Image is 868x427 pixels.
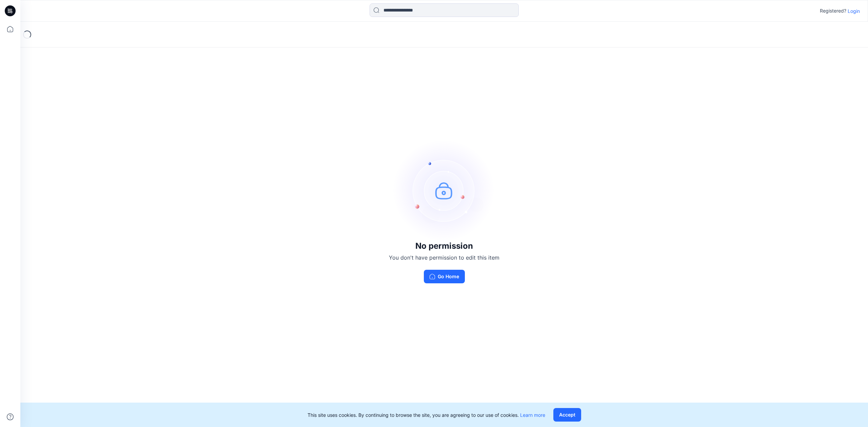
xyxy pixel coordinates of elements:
[553,408,581,422] button: Accept
[820,7,846,15] p: Registered?
[389,253,499,262] p: You don't have permission to edit this item
[424,270,465,283] button: Go Home
[520,412,545,418] a: Learn more
[393,140,495,241] img: no-perm.svg
[389,241,499,251] h3: No permission
[308,411,545,419] p: This site uses cookies. By continuing to browse the site, you are agreeing to our use of cookies.
[848,7,860,15] p: Login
